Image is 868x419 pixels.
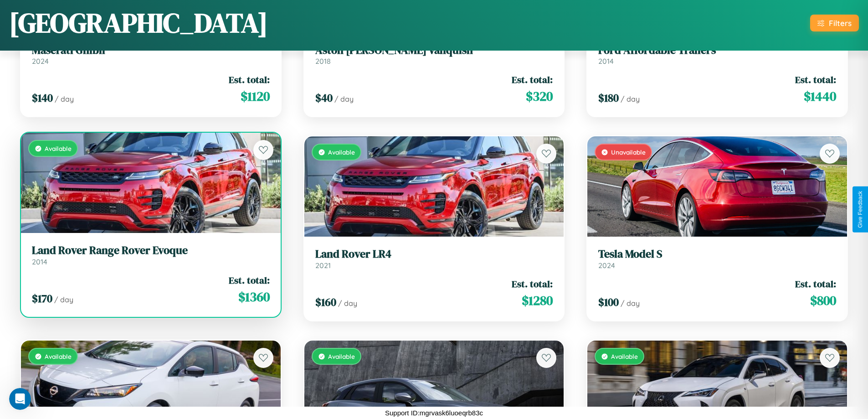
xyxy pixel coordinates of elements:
[315,248,553,270] a: Land Rover LR42021
[315,295,336,310] span: $ 160
[55,94,74,103] span: / day
[54,295,73,304] span: / day
[229,73,270,86] span: Est. total:
[9,388,31,410] iframe: Intercom live chat
[385,407,483,419] p: Support ID: mgrvask6luoeqrb83c
[315,44,553,57] h3: Aston [PERSON_NAME] Vanquish
[32,44,270,66] a: Maserati Ghibli2024
[512,277,553,290] span: Est. total:
[621,94,640,103] span: / day
[810,291,836,310] span: $ 800
[32,57,49,66] span: 2024
[598,90,619,105] span: $ 180
[795,277,836,290] span: Est. total:
[810,15,859,31] button: Filters
[598,44,836,66] a: Ford Affordable Trailers2014
[598,261,615,270] span: 2024
[315,57,331,66] span: 2018
[611,352,638,360] span: Available
[32,257,47,266] span: 2014
[315,90,333,105] span: $ 40
[315,248,553,261] h3: Land Rover LR4
[45,352,72,360] span: Available
[238,288,270,306] span: $ 1360
[334,94,354,103] span: / day
[526,87,553,105] span: $ 320
[804,87,836,105] span: $ 1440
[315,261,331,270] span: 2021
[45,145,72,152] span: Available
[9,4,268,41] h1: [GEOGRAPHIC_DATA]
[315,44,553,66] a: Aston [PERSON_NAME] Vanquish2018
[229,274,270,287] span: Est. total:
[522,291,553,310] span: $ 1280
[32,90,53,105] span: $ 140
[621,299,640,308] span: / day
[32,244,270,257] h3: Land Rover Range Rover Evoque
[598,57,614,66] span: 2014
[598,248,836,270] a: Tesla Model S2024
[857,191,863,228] div: Give Feedback
[241,87,270,105] span: $ 1120
[611,148,646,156] span: Unavailable
[598,295,619,310] span: $ 100
[32,244,270,266] a: Land Rover Range Rover Evoque2014
[328,148,355,156] span: Available
[598,248,836,261] h3: Tesla Model S
[795,73,836,86] span: Est. total:
[512,73,553,86] span: Est. total:
[328,352,355,360] span: Available
[338,299,357,308] span: / day
[32,291,52,306] span: $ 170
[829,18,852,28] div: Filters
